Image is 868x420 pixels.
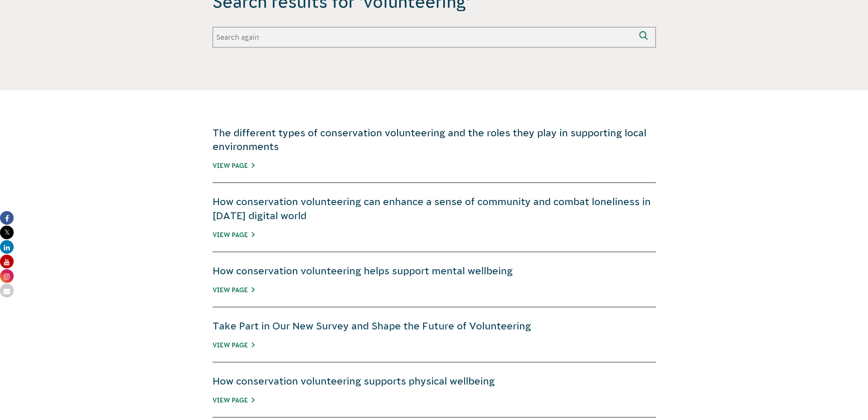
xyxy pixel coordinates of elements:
[213,342,254,349] a: View Page
[213,265,513,276] a: How conservation volunteering helps support mental wellbeing
[213,376,495,387] a: How conservation volunteering supports physical wellbeing
[213,162,254,169] a: View Page
[213,397,254,404] a: View Page
[213,27,635,47] input: Search again
[213,320,531,332] a: Take Part in Our New Survey and Shape the Future of Volunteering
[213,287,254,294] a: View Page
[213,127,646,152] a: The different types of conservation volunteering and the roles they play in supporting local envi...
[213,196,651,221] a: How conservation volunteering can enhance a sense of community and combat loneliness in [DATE] di...
[213,232,254,238] a: View Page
